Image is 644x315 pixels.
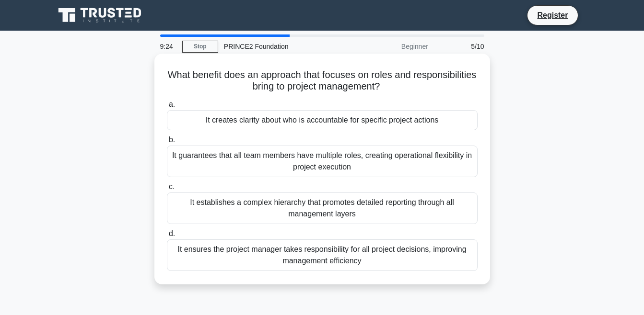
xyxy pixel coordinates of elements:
[182,41,218,53] a: Stop
[154,37,182,56] div: 9:24
[167,146,478,177] div: It guarantees that all team members have multiple roles, creating operational flexibility in proj...
[169,182,175,191] span: c.
[531,9,574,21] a: Register
[167,192,478,224] div: It establishes a complex hierarchy that promotes detailed reporting through all management layers
[167,239,478,271] div: It ensures the project manager takes responsibility for all project decisions, improving manageme...
[434,37,490,56] div: 5/10
[169,229,175,237] span: d.
[166,69,479,93] h5: What benefit does an approach that focuses on roles and responsibilities bring to project managem...
[167,110,478,130] div: It creates clarity about who is accountable for specific project actions
[350,37,434,56] div: Beginner
[218,37,350,56] div: PRINCE2 Foundation
[169,100,175,108] span: a.
[169,135,175,144] span: b.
